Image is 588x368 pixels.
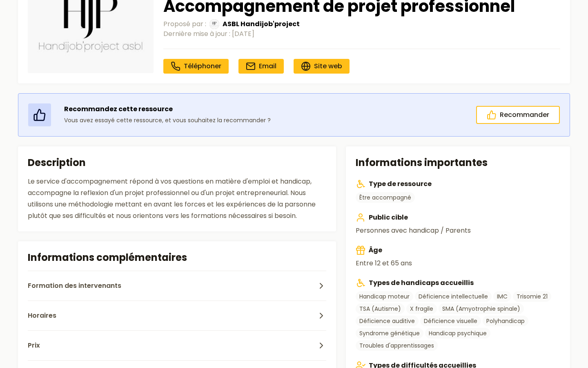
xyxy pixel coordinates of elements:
span: ASBL Handijob'project [223,19,300,29]
a: Déficience intellectuelle [415,291,492,302]
a: SMA (Amyotrophie spinale) [439,303,524,314]
span: Formation des intervenants [28,281,121,291]
div: Dernière mise à jour : [163,29,560,39]
p: Vous avez essayé cette ressource, et vous souhaitez la recommander ? [64,116,271,126]
a: TSA (Autisme) [356,303,405,314]
time: [DATE] [232,29,254,38]
a: Syndrome génétique [356,328,423,339]
a: Handicap psychique [425,328,490,339]
a: ASBL Handijob'project ASBL Handijob'project [209,19,300,29]
a: Polyhandicap [483,316,528,326]
span: Email [259,61,276,71]
button: Formation des intervenants [28,271,326,301]
span: Recommander [500,110,549,120]
a: Handicap moteur [356,291,413,302]
a: X fragile [406,303,437,314]
img: ASBL Handijob'project [209,19,219,29]
h2: Informations complémentaires [28,251,326,264]
span: Téléphoner [184,61,221,71]
p: Recommandez cette ressource [64,104,271,114]
a: IMC [493,291,511,302]
a: Déficience visuelle [420,316,481,326]
a: Email [238,59,284,74]
a: Troubles d'apprentissages [356,340,438,351]
button: Horaires [28,301,326,330]
button: Prix [28,330,326,360]
h3: Types de handicaps accueillis [356,278,560,288]
h3: Type de ressource [356,179,560,189]
span: Horaires [28,311,56,321]
h2: Description [28,156,326,169]
h2: Informations importantes [356,156,560,169]
a: Être accompagné [356,192,415,203]
a: Site web [294,59,350,74]
a: Téléphoner [163,59,229,74]
span: Site web [314,61,342,71]
a: Trisomie 21 [513,291,551,302]
p: Entre 12 et 65 ans [356,258,560,268]
button: Recommander [476,106,560,124]
div: Le service d'accompagnement répond à vos questions en matière d'emploi et handicap, accompagne la... [28,176,326,222]
span: Proposé par : [163,19,206,29]
p: Personnes avec handicap / Parents [356,226,560,236]
h3: Public cible [356,213,560,222]
a: Déficience auditive [356,316,419,326]
h3: Âge [356,245,560,255]
span: Prix [28,341,40,350]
